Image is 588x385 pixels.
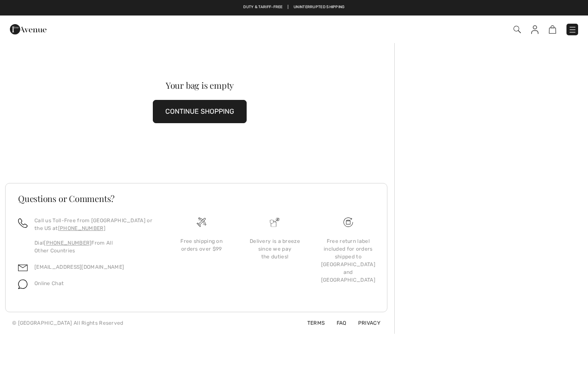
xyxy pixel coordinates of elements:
div: Free shipping on orders over $99 [172,237,231,253]
img: Search [514,26,521,33]
a: Terms [297,320,325,326]
img: chat [18,279,28,289]
img: Delivery is a breeze since we pay the duties! [270,217,279,227]
div: © [GEOGRAPHIC_DATA] All Rights Reserved [12,319,124,327]
a: [EMAIL_ADDRESS][DOMAIN_NAME] [34,264,124,270]
img: call [18,218,28,228]
img: email [18,263,28,273]
img: 1ère Avenue [10,21,46,38]
a: FAQ [326,320,347,326]
img: Menu [568,25,577,34]
div: Free return label included for orders shipped to [GEOGRAPHIC_DATA] and [GEOGRAPHIC_DATA] [319,237,378,284]
img: Shopping Bag [549,25,556,34]
h3: Questions or Comments? [18,194,374,203]
div: Delivery is a breeze since we pay the duties! [245,237,304,261]
button: CONTINUE SHOPPING [153,100,247,123]
img: My Info [531,25,538,34]
img: Free shipping on orders over $99 [197,217,206,227]
img: Free shipping on orders over $99 [344,217,353,227]
p: Dial From All Other Countries [34,239,155,255]
a: [PHONE_NUMBER] [44,240,91,246]
a: [PHONE_NUMBER] [58,225,105,231]
div: Your bag is empty [25,81,375,90]
p: Call us Toll-Free from [GEOGRAPHIC_DATA] or the US at [34,217,155,232]
a: 1ère Avenue [10,25,46,33]
span: Online Chat [34,280,64,286]
a: Privacy [348,320,381,326]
